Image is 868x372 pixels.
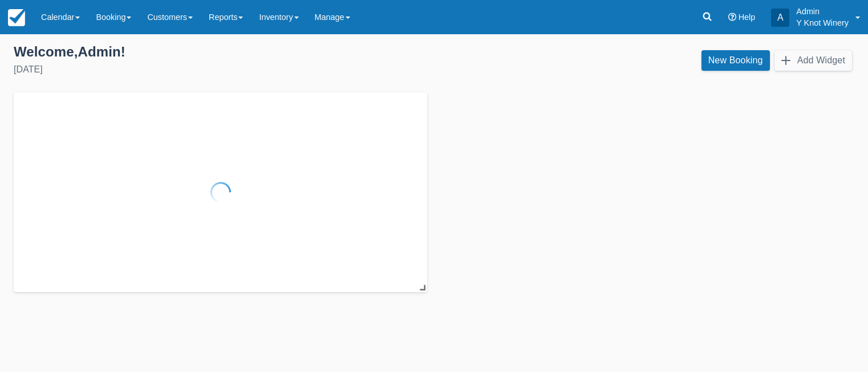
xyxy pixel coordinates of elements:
div: [DATE] [14,63,425,76]
div: Welcome , Admin ! [14,43,425,60]
i: Help [728,13,736,21]
button: Add Widget [774,50,852,71]
p: Y Knot Winery [796,17,849,29]
a: New Booking [701,50,770,71]
span: Help [739,13,756,22]
img: checkfront-main-nav-mini-logo.png [8,9,25,26]
p: Admin [796,6,849,17]
div: A [771,9,789,27]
